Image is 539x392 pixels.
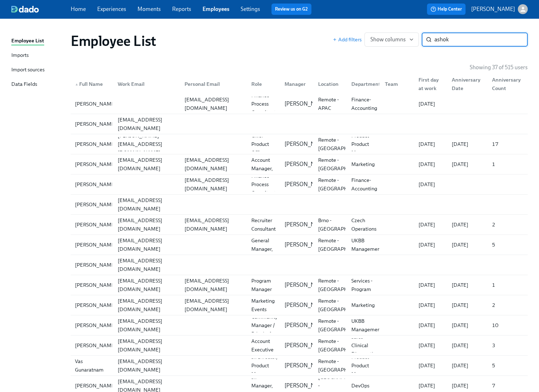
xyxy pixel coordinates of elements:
div: Manager [282,80,312,88]
a: dado [11,6,71,13]
div: [PERSON_NAME][EMAIL_ADDRESS][DOMAIN_NAME] [71,195,528,214]
div: Import sources [11,66,45,75]
div: Remote - [GEOGRAPHIC_DATA] [315,357,373,374]
div: [EMAIL_ADDRESS][DOMAIN_NAME] [115,236,179,253]
p: [PERSON_NAME] [285,241,328,249]
div: 1 [489,281,526,289]
div: [DATE] [416,341,446,350]
div: SVP & General Manager, Biobanks [248,228,279,262]
div: [EMAIL_ADDRESS][DOMAIN_NAME] [182,156,246,173]
div: [PERSON_NAME][EMAIL_ADDRESS][DOMAIN_NAME] [71,255,528,275]
div: Anniversary Count [489,76,526,93]
div: [DATE] [416,361,446,370]
div: Finance Process Consultant [248,91,279,117]
a: Settings [241,6,260,12]
a: Employees [203,6,229,12]
div: Marketing [348,301,379,309]
a: Import sources [11,66,65,75]
div: [EMAIL_ADDRESS][DOMAIN_NAME] [115,156,179,173]
div: 10 [489,321,526,329]
div: Marketing [348,160,379,168]
div: 2 [489,301,526,309]
div: Remote - [GEOGRAPHIC_DATA] [315,297,373,314]
div: [PERSON_NAME] [72,261,119,269]
div: Personal Email [182,80,246,88]
a: [PERSON_NAME][EMAIL_ADDRESS][DOMAIN_NAME]Finance Process Consultant[PERSON_NAME]Remote - APACFina... [71,94,528,114]
p: [PERSON_NAME] [285,160,328,168]
div: [PERSON_NAME][EMAIL_ADDRESS][DOMAIN_NAME][EMAIL_ADDRESS][DOMAIN_NAME]Strategic Account Manager, P... [71,154,528,174]
p: [PERSON_NAME] [285,221,328,228]
div: Product- Product Management [348,353,385,378]
div: Team [382,80,413,88]
button: Show columns [364,32,419,47]
p: [PERSON_NAME] [285,281,328,289]
div: [DATE] [416,301,446,309]
button: Help Center [427,4,465,15]
div: [PERSON_NAME][EMAIL_ADDRESS][DOMAIN_NAME][EMAIL_ADDRESS][DOMAIN_NAME]Sr. Marketing Events Manager... [71,295,528,315]
p: [PERSON_NAME] [285,362,328,369]
div: Department [346,77,379,91]
div: [DATE] [449,281,486,289]
div: Remote - [GEOGRAPHIC_DATA] [315,136,373,153]
p: [PERSON_NAME] [285,321,328,329]
div: [EMAIL_ADDRESS][DOMAIN_NAME] [115,256,179,273]
button: [PERSON_NAME] [471,4,528,14]
p: [PERSON_NAME] [285,140,328,148]
div: Remote - [GEOGRAPHIC_DATA] [315,156,373,173]
div: [PERSON_NAME] [72,120,119,128]
div: Finance- Accounting [348,95,380,112]
div: [PERSON_NAME][PERSON_NAME][EMAIL_ADDRESS][DOMAIN_NAME]Chief Product Officer[PERSON_NAME]Remote - ... [71,134,528,154]
div: 2 [489,220,526,229]
div: [PERSON_NAME] [72,240,119,249]
div: First day at work [416,76,446,93]
div: Finance- Accounting [348,176,380,193]
a: Experiences [97,6,126,12]
div: Remote - [GEOGRAPHIC_DATA] [315,337,373,354]
div: Work Email [115,80,179,88]
div: [DATE] [416,220,446,229]
div: [EMAIL_ADDRESS][DOMAIN_NAME] [182,277,246,293]
p: [PERSON_NAME] [471,5,515,13]
div: [DATE] [449,321,486,329]
span: Help Center [430,6,462,13]
div: Recruiter Consultant [248,216,279,233]
div: [PERSON_NAME] [72,180,119,189]
a: Vas Gunaratnam[EMAIL_ADDRESS][DOMAIN_NAME]Sr. Director, Product Management[PERSON_NAME]Remote - [... [71,356,528,376]
a: [PERSON_NAME][EMAIL_ADDRESS][DOMAIN_NAME] [71,114,528,134]
button: Add filters [333,36,362,43]
div: [DATE] [416,281,446,289]
a: [PERSON_NAME][EMAIL_ADDRESS][DOMAIN_NAME] [71,195,528,215]
div: [EMAIL_ADDRESS][DOMAIN_NAME] [115,216,179,233]
div: [PERSON_NAME] [72,200,119,209]
div: Anniversary Date [446,77,486,91]
div: 5 [489,240,526,249]
div: Finance Process Consultant [248,172,279,197]
div: [DATE] [449,220,486,229]
div: Product- Product Management [348,131,385,157]
div: Chief Product Officer [248,131,279,157]
p: [PERSON_NAME] [285,341,328,349]
a: Moments [137,6,161,12]
div: Sr. Marketing Events Manager [248,288,279,322]
a: [PERSON_NAME][EMAIL_ADDRESS][DOMAIN_NAME][EMAIL_ADDRESS][DOMAIN_NAME]Program Manager[PERSON_NAME]... [71,275,528,295]
div: [DATE] [449,140,486,148]
div: Remote - [GEOGRAPHIC_DATA] [315,317,373,334]
div: UKBB Management [348,236,385,253]
div: [PERSON_NAME] [72,281,119,289]
p: [PERSON_NAME] [285,301,328,309]
div: [EMAIL_ADDRESS][DOMAIN_NAME] [115,297,179,314]
a: [PERSON_NAME][EMAIL_ADDRESS][DOMAIN_NAME]Account Executive[PERSON_NAME]Remote - [GEOGRAPHIC_DATA]... [71,335,528,356]
div: [EMAIL_ADDRESS][DOMAIN_NAME] [115,196,179,213]
a: [PERSON_NAME][EMAIL_ADDRESS][DOMAIN_NAME][EMAIL_ADDRESS][DOMAIN_NAME]Recruiter Consultant[PERSON_... [71,215,528,235]
div: Remote - [GEOGRAPHIC_DATA] [315,176,373,193]
div: Program Manager [248,277,279,293]
div: Location [312,77,346,91]
p: [PERSON_NAME] [285,100,328,108]
div: Employee List [11,37,44,46]
div: Role [245,77,279,91]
